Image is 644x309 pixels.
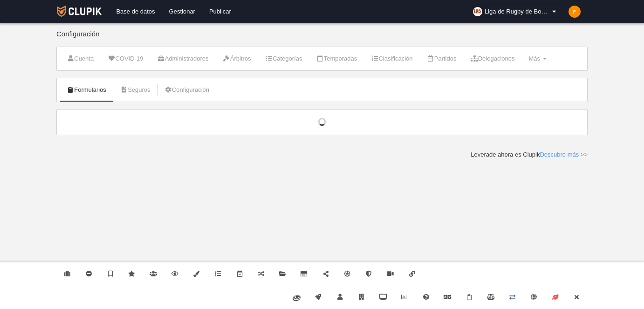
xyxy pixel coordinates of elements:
[115,83,156,97] a: Seguros
[469,4,562,20] a: Liga de Rugby de Bogotá
[473,7,482,16] img: OaVO6CiHoa28.30x30.jpg
[159,83,214,97] a: Configuración
[103,52,148,66] a: COVID-19
[152,52,213,66] a: Administradores
[485,7,550,16] span: Liga de Rugby de Bogotá
[260,52,308,66] a: Categorías
[569,6,581,18] img: c2l6ZT0zMHgzMCZmcz05JnRleHQ9RiZiZz1mYjhjMDA%3D.png
[311,52,362,66] a: Temporadas
[62,52,99,66] a: Cuenta
[540,151,588,158] a: Descubre más >>
[523,52,551,66] a: Más
[293,295,301,301] img: fiware.svg
[218,52,256,66] a: Árbitros
[366,52,418,66] a: Clasificación
[471,151,588,159] div: Leverade ahora es Clupik
[465,52,520,66] a: Delegaciones
[56,30,588,47] div: Configuración
[57,6,102,17] img: Clupik
[528,55,540,62] span: Más
[62,83,111,97] a: Formularios
[66,118,578,126] div: Cargando
[422,52,462,66] a: Partidos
